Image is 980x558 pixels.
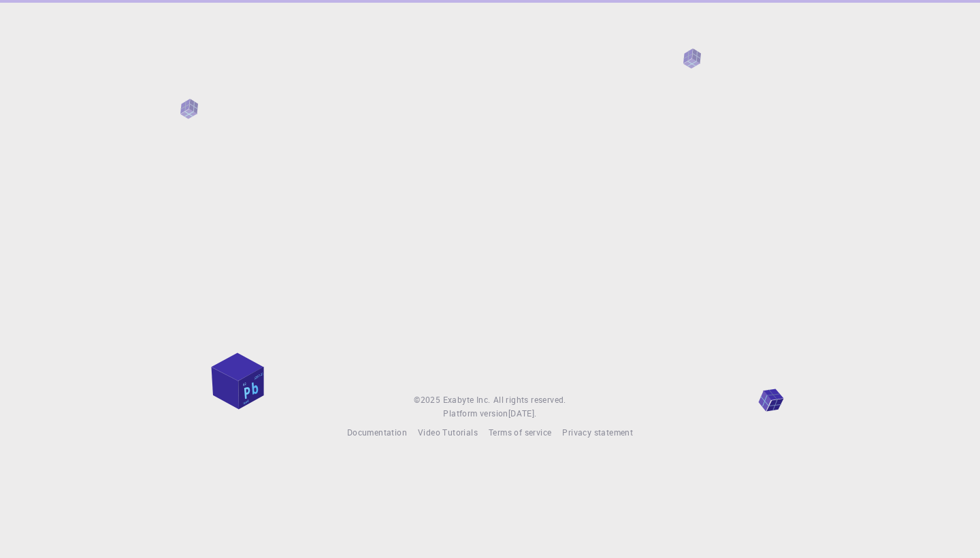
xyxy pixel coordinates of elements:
span: All rights reserved. [493,393,566,407]
a: [DATE]. [508,407,537,421]
span: Terms of service [489,427,551,438]
span: Exabyte Inc. [443,394,491,405]
a: Video Tutorials [418,426,478,440]
span: Platform version [443,407,508,421]
span: Privacy statement [562,427,633,438]
a: Exabyte Inc. [443,393,491,407]
span: [DATE] . [508,408,537,419]
span: © 2025 [414,393,442,407]
a: Documentation [347,426,407,440]
a: Terms of service [489,426,551,440]
span: Documentation [347,427,407,438]
span: Video Tutorials [418,427,478,438]
a: Privacy statement [562,426,633,440]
